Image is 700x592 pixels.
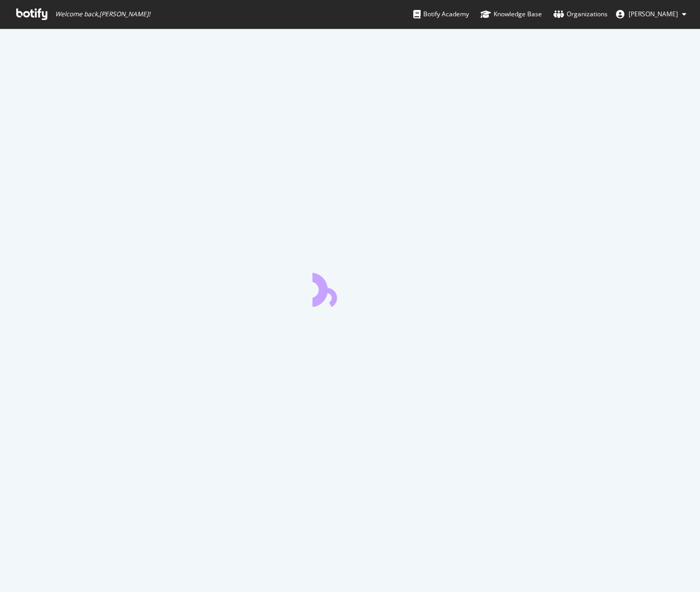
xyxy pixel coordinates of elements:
[553,9,608,19] div: Organizations
[413,9,469,19] div: Botify Academy
[480,9,542,19] div: Knowledge Base
[55,10,150,18] span: Welcome back, [PERSON_NAME] !
[608,6,695,23] button: [PERSON_NAME]
[629,9,678,18] span: Kavit Vichhivora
